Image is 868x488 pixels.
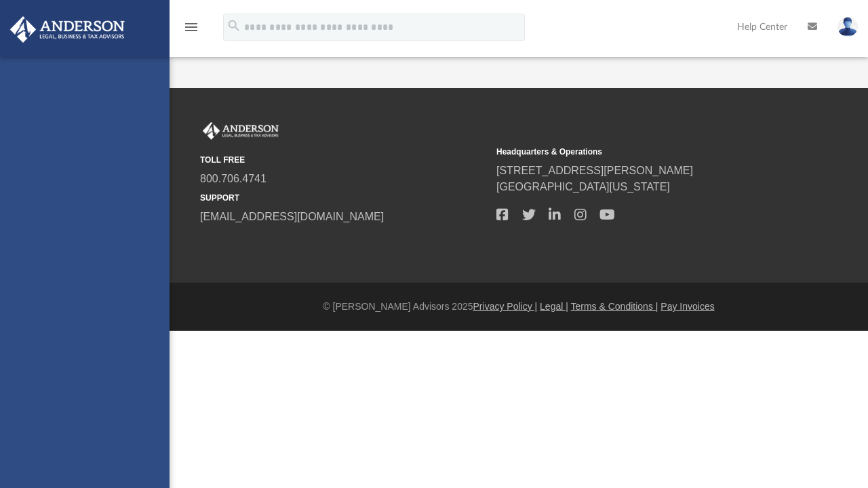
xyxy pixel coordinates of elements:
a: Privacy Policy | [473,301,538,312]
small: SUPPORT [200,192,487,204]
small: Headquarters & Operations [496,146,783,158]
i: menu [183,19,199,35]
a: Legal | [540,301,568,312]
a: Terms & Conditions | [571,301,658,312]
div: © [PERSON_NAME] Advisors 2025 [170,300,868,314]
a: 800.706.4741 [200,173,267,184]
small: TOLL FREE [200,154,487,166]
img: User Pic [837,17,858,37]
i: search [226,18,241,33]
img: Anderson Advisors Platinum Portal [6,16,129,43]
img: Anderson Advisors Platinum Portal [200,122,281,140]
a: Pay Invoices [660,301,714,312]
a: [GEOGRAPHIC_DATA][US_STATE] [496,181,670,192]
a: [STREET_ADDRESS][PERSON_NAME] [496,165,693,176]
a: menu [183,26,199,35]
a: [EMAIL_ADDRESS][DOMAIN_NAME] [200,211,384,222]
